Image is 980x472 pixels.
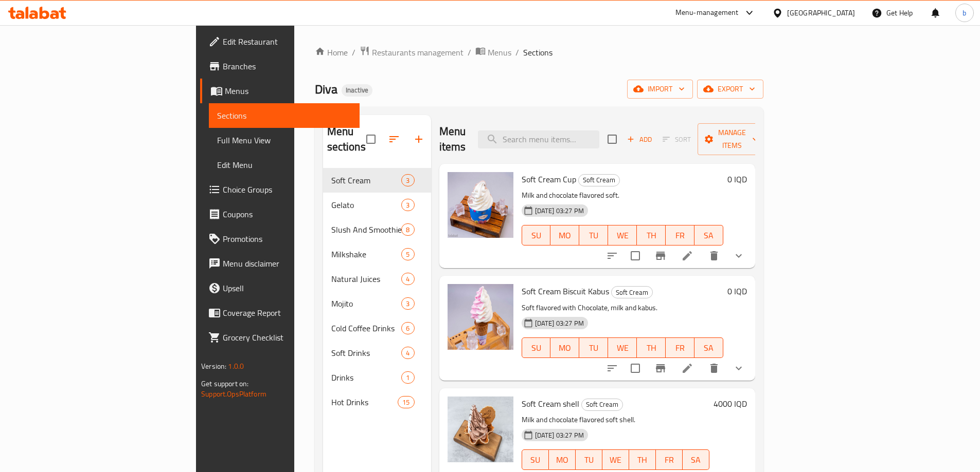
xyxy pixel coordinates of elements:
button: Branch-specific-item [648,243,673,268]
span: Gelato [331,199,402,211]
span: Add [626,134,653,145]
span: Soft Drinks [331,347,402,359]
span: MO [555,228,575,243]
h6: 4000 IQD [714,397,747,411]
button: SA [683,449,709,470]
div: items [401,297,414,310]
span: Slush And Smoothie [331,223,402,236]
a: Menus [200,79,360,103]
span: Get support on: [201,377,248,390]
span: Sections [217,109,351,122]
div: Milkshake5 [323,242,431,267]
button: TU [579,225,608,246]
div: items [401,199,414,211]
span: TH [633,452,652,467]
span: Soft Cream [612,287,652,298]
span: Branches [223,60,351,72]
span: Edit Menu [217,159,351,171]
div: Menu-management [675,7,739,19]
span: Grocery Checklist [223,331,351,344]
svg: Show Choices [733,362,745,374]
button: FR [666,337,694,358]
div: items [401,371,414,384]
span: 1 [402,373,414,383]
a: Coupons [200,202,360,226]
span: MO [553,452,572,467]
div: Cold Coffee Drinks6 [323,316,431,341]
div: Mojito3 [323,291,431,316]
span: Natural Juices [331,273,402,285]
span: Version: [201,360,226,373]
span: 5 [402,250,414,259]
span: import [635,83,685,96]
span: Select section first [656,131,698,147]
span: Cold Coffee Drinks [331,322,402,334]
a: Edit Menu [209,153,360,177]
span: [DATE] 03:27 PM [531,206,588,216]
span: Select all sections [360,128,382,150]
p: Milk and chocolate flavored soft shell. [522,413,709,426]
div: items [401,174,414,186]
a: Branches [200,54,360,79]
span: Sort sections [382,127,406,152]
button: SU [522,449,549,470]
span: FR [660,452,679,467]
nav: breadcrumb [315,46,763,59]
button: TU [579,337,608,358]
button: delete [702,243,726,268]
span: [DATE] 03:27 PM [531,318,588,328]
div: items [401,248,414,260]
div: Soft Cream [581,399,623,411]
button: MO [549,449,576,470]
button: Manage items [698,123,767,155]
button: export [697,80,763,99]
button: FR [666,225,694,246]
span: Menu disclaimer [223,257,351,270]
span: Manage items [706,126,758,152]
button: SA [694,337,723,358]
button: FR [656,449,683,470]
span: MO [555,341,575,355]
a: Restaurants management [360,46,464,59]
span: SU [526,341,547,355]
div: Hot Drinks [331,396,398,408]
span: Select to update [625,357,646,379]
li: / [515,46,519,59]
span: Soft Cream [331,174,402,186]
span: SU [526,452,545,467]
span: Soft Cream shell [522,396,579,411]
span: TU [583,228,604,243]
span: Promotions [223,233,351,245]
span: 8 [402,225,414,235]
span: SA [699,341,719,355]
span: Edit Restaurant [223,35,351,48]
div: Drinks [331,371,402,384]
div: Natural Juices4 [323,267,431,291]
span: export [705,83,755,96]
span: Soft Cream [582,399,622,410]
button: import [627,80,693,99]
div: items [401,322,414,334]
span: Choice Groups [223,183,351,196]
a: Menu disclaimer [200,251,360,276]
span: TU [580,452,598,467]
button: sort-choices [600,356,625,381]
span: Full Menu View [217,134,351,146]
div: Soft Cream [578,174,620,186]
span: Menus [488,46,511,59]
span: Soft Cream Biscuit Kabus [522,284,609,299]
a: Sections [209,103,360,128]
span: Milkshake [331,248,402,260]
div: Hot Drinks15 [323,390,431,414]
button: Add [623,131,656,147]
div: items [401,273,414,285]
div: items [401,347,414,359]
span: WE [607,452,625,467]
img: Soft Cream shell [448,397,513,462]
div: items [398,396,414,408]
